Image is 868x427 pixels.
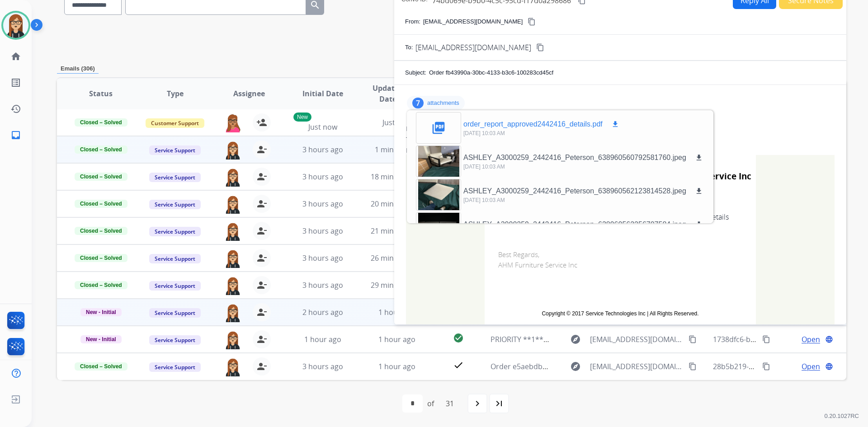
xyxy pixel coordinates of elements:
[149,281,201,291] span: Service Support
[498,310,742,318] td: Copyright © 2017 Service Technologies Inc | All Rights Reserved.
[463,130,621,137] p: [DATE] 10:03 AM
[378,307,415,317] span: 1 hour ago
[10,130,21,141] mat-icon: inbox
[256,171,267,182] mat-icon: person_remove
[463,219,686,230] p: ASHLEY_A3000259_2442416_Peterson_638960562256707584.jpeg
[224,168,242,187] img: agent-avatar
[302,172,343,182] span: 3 hours ago
[256,334,267,345] mat-icon: person_remove
[405,43,413,52] p: To:
[149,200,201,209] span: Service Support
[423,17,523,26] p: [EMAIL_ADDRESS][DOMAIN_NAME]
[75,227,127,235] span: Closed – Solved
[224,357,242,376] img: agent-avatar
[302,145,343,155] span: 3 hours ago
[75,200,127,208] span: Closed – Solved
[224,195,242,214] img: agent-avatar
[302,226,343,236] span: 3 hours ago
[371,253,423,263] span: 26 minutes ago
[590,334,683,345] span: [EMAIL_ADDRESS][DOMAIN_NAME]
[378,361,415,371] span: 1 hour ago
[405,17,420,26] p: From:
[75,254,127,262] span: Closed – Solved
[406,124,835,133] div: From:
[224,222,242,241] img: agent-avatar
[293,113,311,122] p: New
[302,199,343,209] span: 3 hours ago
[256,361,267,372] mat-icon: person_remove
[149,254,201,263] span: Service Support
[149,308,201,318] span: Service Support
[695,187,703,195] mat-icon: download
[57,64,99,74] p: Emails (306)
[406,135,835,144] div: To:
[695,154,703,162] mat-icon: download
[256,117,267,128] mat-icon: person_add
[405,68,426,77] p: Subject:
[256,307,267,318] mat-icon: person_remove
[75,118,127,127] span: Closed – Solved
[472,398,483,409] mat-icon: navigate_next
[256,253,267,263] mat-icon: person_remove
[256,198,267,209] mat-icon: person_remove
[802,334,820,345] span: Open
[463,197,704,204] p: [DATE] 10:03 AM
[762,335,770,343] mat-icon: content_copy
[302,361,343,371] span: 3 hours ago
[427,99,459,107] p: attachments
[304,334,341,344] span: 1 hour ago
[149,145,201,155] span: Service Support
[429,68,553,77] p: Order fb43990a-30bc-4133-b3c6-100283cd45cf
[463,119,603,130] p: order_report_approved2442416_details.pdf
[427,398,434,409] div: of
[713,334,852,344] span: 1738dfc6-bdd0-473c-9a7d-1c90add0a9e1
[453,360,464,371] mat-icon: check
[75,281,127,289] span: Closed – Solved
[371,199,423,209] span: 20 minutes ago
[167,88,184,99] span: Type
[368,83,409,104] span: Updated Date
[75,173,127,181] span: Closed – Solved
[371,226,423,236] span: 21 minutes ago
[3,13,28,38] img: avatar
[762,362,770,371] mat-icon: content_copy
[485,236,756,300] td: Best Regards, AHM Furniture Service Inc
[590,361,683,372] span: [EMAIL_ADDRESS][DOMAIN_NAME]
[80,308,122,316] span: New - Initial
[149,335,201,345] span: Service Support
[224,303,242,322] img: agent-avatar
[10,103,21,114] mat-icon: history
[302,280,343,290] span: 3 hours ago
[75,145,127,154] span: Closed – Solved
[149,227,201,236] span: Service Support
[570,361,581,372] mat-icon: explore
[256,225,267,236] mat-icon: person_remove
[224,330,242,349] img: agent-avatar
[802,361,820,372] span: Open
[75,362,127,371] span: Closed – Solved
[415,42,531,53] span: [EMAIL_ADDRESS][DOMAIN_NAME]
[406,146,835,155] div: Date:
[463,152,686,163] p: ASHLEY_A3000259_2442416_Peterson_638960560792581760.jpeg
[256,280,267,291] mat-icon: person_remove
[570,334,581,345] mat-icon: explore
[224,249,242,268] img: agent-avatar
[224,113,242,132] img: agent-avatar
[439,394,461,413] div: 31
[224,276,242,295] img: agent-avatar
[528,18,536,26] mat-icon: content_copy
[10,51,21,62] mat-icon: home
[824,411,859,422] p: 0.20.1027RC
[536,43,544,52] mat-icon: content_copy
[256,144,267,155] mat-icon: person_remove
[80,335,122,343] span: New - Initial
[689,362,697,371] mat-icon: content_copy
[302,307,343,317] span: 2 hours ago
[149,173,201,182] span: Service Support
[302,253,343,263] span: 3 hours ago
[611,120,619,128] mat-icon: download
[302,88,343,99] span: Initial Date
[431,121,446,135] mat-icon: picture_as_pdf
[463,186,686,197] p: ASHLEY_A3000259_2442416_Peterson_638960562123814528.jpeg
[453,333,464,343] mat-icon: check_circle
